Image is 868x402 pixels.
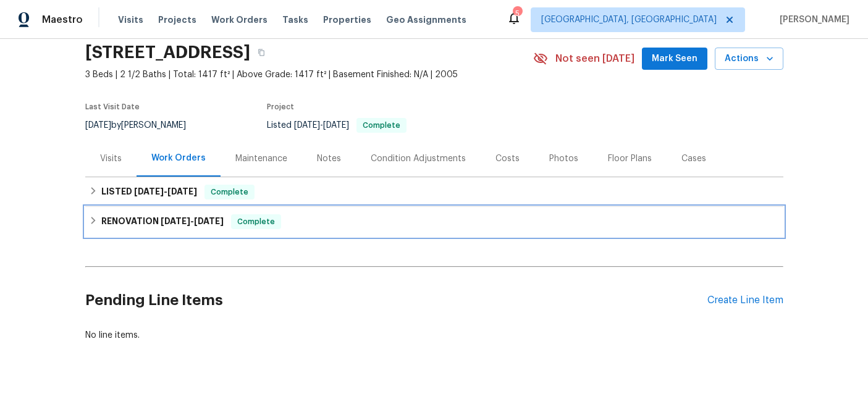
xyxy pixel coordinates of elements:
span: Not seen [DATE] [555,52,634,65]
div: Photos [549,153,578,165]
span: Actions [725,51,773,67]
span: Last Visit Date [85,103,140,111]
span: Listed [267,121,407,130]
span: - [161,217,224,225]
div: Cases [681,153,706,165]
span: [DATE] [194,217,224,225]
span: Visits [118,14,143,26]
span: - [134,187,197,196]
div: Floor Plans [608,153,652,165]
span: - [294,121,349,130]
span: [DATE] [85,121,111,130]
div: No line items. [85,329,783,341]
span: [PERSON_NAME] [775,14,849,26]
h6: RENOVATION [101,214,224,229]
div: Visits [100,153,122,165]
span: Complete [358,122,405,129]
h2: Pending Line Items [85,272,707,329]
div: 5 [513,7,521,20]
span: [DATE] [323,121,349,130]
span: Complete [206,186,253,198]
button: Copy Address [250,41,272,64]
span: Geo Assignments [386,14,466,26]
span: 3 Beds | 2 1/2 Baths | Total: 1417 ft² | Above Grade: 1417 ft² | Basement Finished: N/A | 2005 [85,69,533,81]
span: Maestro [42,14,83,26]
div: RENOVATION [DATE]-[DATE]Complete [85,207,783,237]
span: Work Orders [211,14,268,26]
span: [DATE] [161,217,190,225]
div: Work Orders [151,152,206,164]
div: Costs [495,153,520,165]
div: LISTED [DATE]-[DATE]Complete [85,177,783,207]
div: by [PERSON_NAME] [85,118,201,133]
span: Tasks [282,15,308,24]
span: [DATE] [294,121,320,130]
span: [DATE] [167,187,197,196]
span: Mark Seen [652,51,697,67]
div: Condition Adjustments [371,153,466,165]
h2: [STREET_ADDRESS] [85,46,250,59]
button: Actions [715,48,783,70]
span: [DATE] [134,187,164,196]
span: Project [267,103,294,111]
span: Properties [323,14,371,26]
span: [GEOGRAPHIC_DATA], [GEOGRAPHIC_DATA] [541,14,717,26]
div: Create Line Item [707,295,783,306]
div: Notes [317,153,341,165]
span: Complete [232,216,280,228]
h6: LISTED [101,185,197,199]
span: Projects [158,14,196,26]
div: Maintenance [235,153,287,165]
button: Mark Seen [642,48,707,70]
